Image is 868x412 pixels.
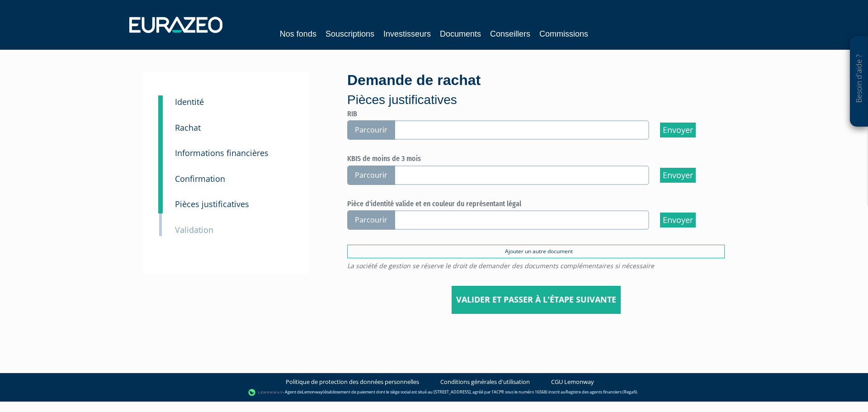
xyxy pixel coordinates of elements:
[175,96,204,107] small: Identité
[158,95,163,114] a: 1
[347,110,725,118] h6: RIB
[440,28,481,40] a: Documents
[286,378,419,386] a: Politique de protection des données personnelles
[158,134,163,162] a: 3
[347,120,395,140] span: Parcourir
[347,200,725,208] h6: Pièce d'identité valide et en couleur du représentant légal
[175,199,249,209] small: Pièces justificatives
[347,263,725,269] span: La société de gestion se réserve le droit de demander des documents complémentaires si nécessaire
[566,389,637,395] a: Registre des agents financiers (Regafi)
[280,28,316,40] a: Nos fonds
[551,378,594,386] a: CGU Lemonway
[175,122,201,133] small: Rachat
[347,91,725,109] p: Pièces justificatives
[158,160,163,188] a: 3
[347,155,725,163] h6: KBIS de moins de 3 mois
[347,210,395,230] span: Parcourir
[660,213,696,227] input: Envoyer
[347,245,725,258] a: Ajouter un autre document
[452,286,621,314] input: Valider et passer à l'étape suivante
[347,70,725,109] div: Demande de rachat
[129,17,222,33] img: 1732889491-logotype_eurazeo_blanc_rvb.png
[660,123,696,137] input: Envoyer
[660,168,696,183] input: Envoyer
[175,224,213,235] small: Validation
[248,388,283,397] img: logo-lemonway.png
[383,28,431,40] a: Investisseurs
[539,28,588,40] a: Commissions
[9,388,859,397] div: - Agent de (établissement de paiement dont le siège social est situé au [STREET_ADDRESS], agréé p...
[440,378,530,386] a: Conditions générales d'utilisation
[175,147,269,158] small: Informations financières
[490,28,530,40] a: Conseillers
[175,173,225,184] small: Confirmation
[854,41,864,123] p: Besoin d'aide ?
[325,28,374,40] a: Souscriptions
[302,389,323,395] a: Lemonway
[158,109,163,137] a: 2
[347,166,395,185] span: Parcourir
[158,185,163,213] a: 4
